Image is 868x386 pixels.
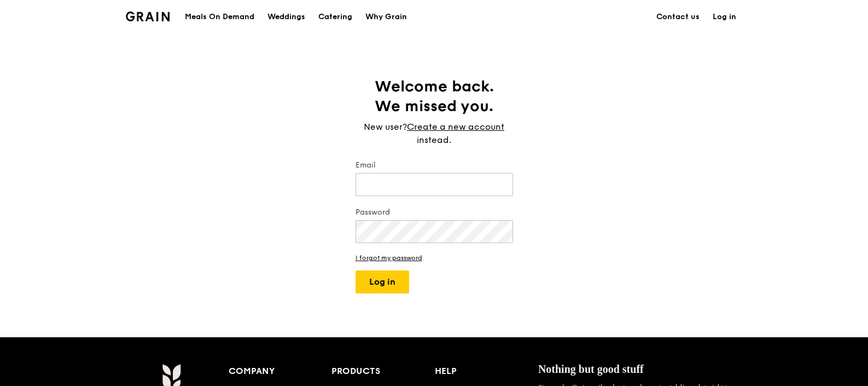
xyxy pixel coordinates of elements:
[318,1,352,33] div: Catering
[356,254,513,262] a: I forgot my password
[359,1,413,33] a: Why Grain
[364,122,407,132] span: New user?
[312,1,359,33] a: Catering
[356,77,513,116] h1: Welcome back. We missed you.
[706,1,743,33] a: Log in
[538,363,644,375] span: Nothing but good stuff
[126,11,170,21] img: Grain
[261,1,312,33] a: Weddings
[417,135,451,145] span: instead.
[365,1,407,33] div: Why Grain
[331,364,435,379] div: Products
[356,270,409,293] button: Log in
[185,1,254,33] div: Meals On Demand
[267,1,305,33] div: Weddings
[650,1,706,33] a: Contact us
[435,364,538,379] div: Help
[356,160,513,171] label: Email
[356,207,513,218] label: Password
[407,120,504,134] a: Create a new account
[229,364,332,379] div: Company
